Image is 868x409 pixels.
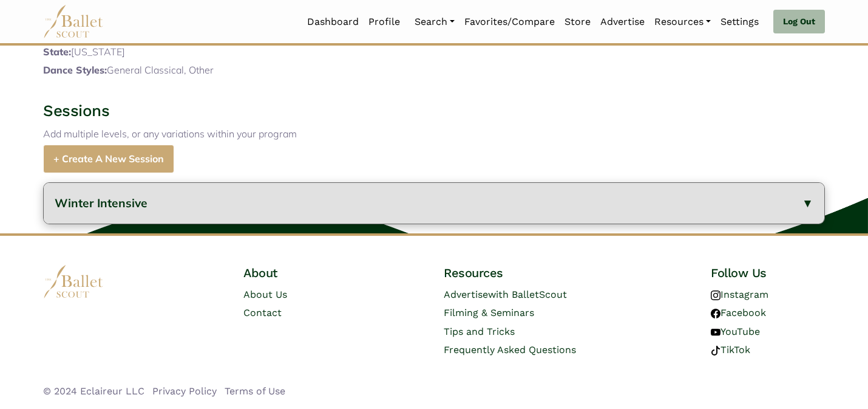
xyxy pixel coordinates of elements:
img: instagram logo [711,290,721,300]
img: facebook logo [711,309,721,318]
button: Winter Intensive [44,183,824,224]
a: Tips and Tricks [444,326,515,337]
a: Terms of Use [225,385,285,397]
a: About Us [243,289,287,300]
a: Privacy Policy [152,385,217,397]
h3: Sessions [43,101,825,122]
span: with BalletScout [488,289,567,300]
a: + Create A New Session [43,145,174,173]
h4: Follow Us [711,265,825,281]
p: [US_STATE] [43,44,424,60]
span: Winter Intensive [55,196,147,210]
h4: Resources [444,265,625,281]
a: Facebook [711,307,766,318]
a: Dashboard [302,9,364,35]
a: Instagram [711,289,768,300]
a: Settings [716,9,764,35]
a: Favorites/Compare [459,9,560,35]
a: Filming & Seminars [444,307,534,318]
span: Dance Styles: [43,64,107,76]
a: TikTok [711,344,750,356]
li: © 2024 Eclaireur LLC [43,383,144,399]
a: Frequently Asked Questions [444,344,576,356]
img: youtube logo [711,328,721,337]
a: Resources [649,9,716,35]
p: Add multiple levels, or any variations within your program [43,126,825,142]
a: Profile [364,9,405,35]
a: Log Out [773,10,825,34]
img: logo [43,265,104,298]
a: Advertisewith BalletScout [444,289,567,300]
a: YouTube [711,326,760,337]
span: State: [43,46,71,58]
a: Advertise [595,9,649,35]
a: Contact [243,307,282,318]
a: Search [410,9,459,35]
a: Store [560,9,595,35]
h4: About [243,265,358,281]
img: tiktok logo [711,346,721,356]
p: General Classical, Other [43,63,424,78]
